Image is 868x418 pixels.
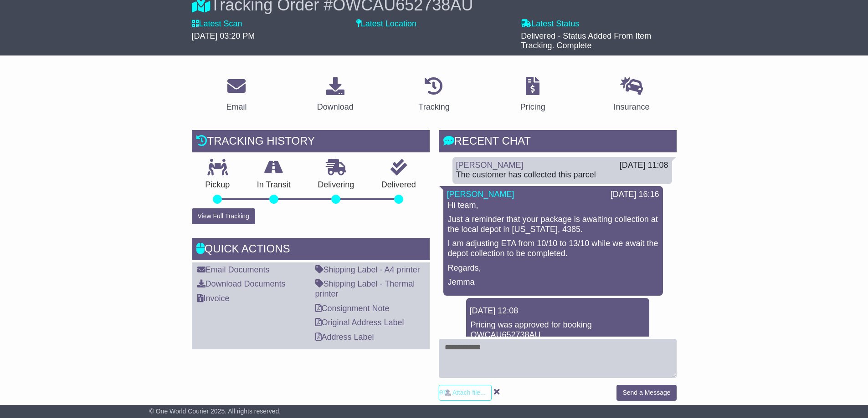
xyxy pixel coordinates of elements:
div: Download [317,101,354,113]
a: Original Address Label [315,318,404,327]
a: Tracking [412,74,455,116]
div: Quick Actions [192,238,430,262]
span: [DATE] 03:20 PM [192,31,255,40]
p: Delivered [368,180,430,190]
a: [PERSON_NAME] [447,190,514,199]
button: View Full Tracking [192,208,255,224]
a: Shipping Label - Thermal printer [315,279,415,298]
div: Tracking history [192,130,430,155]
button: Send a Message [616,385,676,401]
label: Latest Location [356,19,416,29]
div: Insurance [614,101,650,113]
p: In Transit [243,180,304,190]
div: The customer has collected this parcel [456,170,668,180]
div: RECENT CHAT [439,130,677,155]
span: Delivered - Status Added From Item Tracking. Complete [521,31,651,50]
a: Pricing [514,74,551,116]
div: [DATE] 16:16 [611,190,659,200]
a: [PERSON_NAME] [456,161,524,170]
div: Tracking [418,101,449,113]
div: [DATE] 12:08 [470,306,646,316]
div: Email [226,101,247,113]
p: Pickup [192,180,244,190]
a: Email [220,74,252,116]
p: Hi team, [448,201,658,211]
div: Pricing [520,101,545,113]
div: [DATE] 11:08 [620,161,668,171]
a: Invoice [197,294,230,303]
p: I am adjusting ETA from 10/10 to 13/10 while we await the depot collection to be completed. [448,239,658,258]
p: Just a reminder that your package is awaiting collection at the local depot in [US_STATE], 4385. [448,215,658,234]
p: Jemma [448,277,658,287]
a: Insurance [608,74,656,116]
span: © One World Courier 2025. All rights reserved. [149,408,281,415]
a: Email Documents [197,265,270,274]
a: Consignment Note [315,304,390,313]
p: Delivering [304,180,368,190]
p: Regards, [448,263,658,273]
label: Latest Status [521,19,579,29]
p: Pricing was approved for booking OWCAU652738AU. [471,320,645,340]
a: Download Documents [197,279,286,288]
a: Shipping Label - A4 printer [315,265,420,274]
label: Latest Scan [192,19,242,29]
a: Download [311,74,360,116]
a: Address Label [315,332,374,342]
